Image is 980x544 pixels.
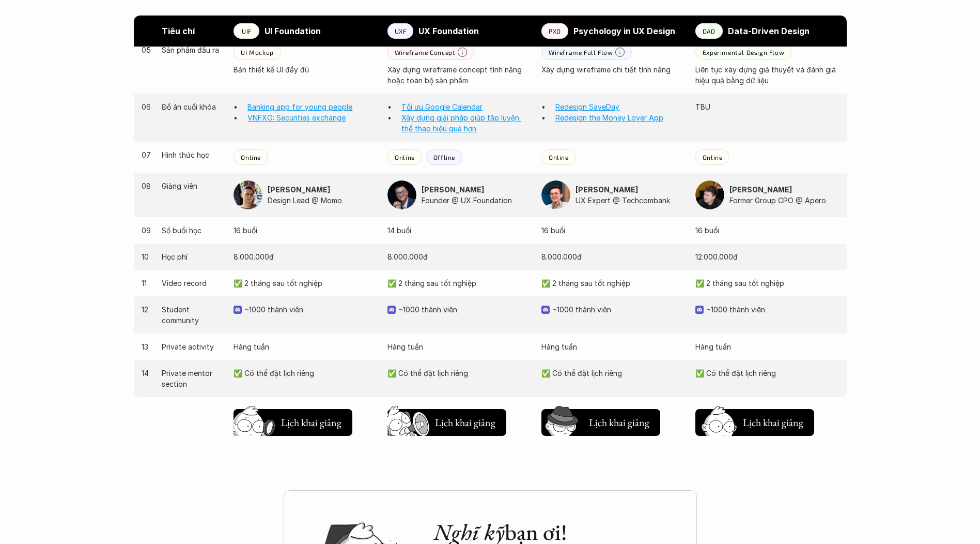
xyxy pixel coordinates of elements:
[549,154,569,161] p: Online
[142,101,152,112] p: 06
[541,251,685,262] p: 8.000.000đ
[575,195,685,206] p: UX Expert @ Techcombank
[422,185,484,194] strong: [PERSON_NAME]
[142,225,152,236] p: 09
[541,225,685,236] p: 16 buổi
[142,149,152,160] p: 07
[395,49,455,56] p: Wireframe Concept
[162,278,223,289] p: Video record
[573,26,675,36] strong: Psychology in UX Design
[142,180,152,191] p: 08
[280,415,342,430] h5: Lịch khai giảng
[541,341,685,352] p: Hàng tuần
[387,368,531,379] p: ✅ Có thể đặt lịch riêng
[162,26,195,36] strong: Tiêu chí
[244,304,377,315] p: ~1000 thành viên
[162,44,223,55] p: Sản phẩm đầu ra
[162,101,223,112] p: Đồ án cuối khóa
[162,225,223,236] p: Số buổi học
[234,405,352,436] a: Lịch khai giảng
[695,341,839,352] p: Hàng tuần
[401,102,483,111] a: Tối ưu Google Calendar
[395,154,415,161] p: Online
[541,405,660,436] a: Lịch khai giảng
[703,49,784,56] p: Experimental Design Flow
[241,49,273,56] p: UI Mockup
[162,341,223,352] p: Private activity
[234,278,377,289] p: ✅ 2 tháng sau tốt nghiệp
[387,64,531,86] p: Xây dựng wireframe concept tính năng hoặc toàn bộ sản phẩm
[265,26,321,36] strong: UI Foundation
[142,341,152,352] p: 13
[695,278,839,289] p: ✅ 2 tháng sau tốt nghiệp
[695,64,839,86] p: Liên tục xây dựng giả thuyết và đánh giá hiệu quả bằng dữ liệu
[541,278,685,289] p: ✅ 2 tháng sau tốt nghiệp
[398,304,531,315] p: ~1000 thành viên
[142,304,152,315] p: 12
[387,341,531,352] p: Hàng tuần
[401,113,521,133] a: Xây dựng giải pháp giúp tập luyện thể thao hiệu quả hơn
[728,26,810,36] strong: Data-Driven Design
[729,195,839,206] p: Former Group CPO @ Apero
[418,26,479,36] strong: UX Foundation
[541,64,685,75] p: Xây dựng wireframe chi tiết tính năng
[162,180,223,191] p: Giảng viên
[387,225,531,236] p: 14 buổi
[695,405,814,436] a: Lịch khai giảng
[387,409,506,436] button: Lịch khai giảng
[142,278,152,289] p: 11
[433,154,455,161] p: Offline
[234,341,377,352] p: Hàng tuần
[434,415,496,430] h5: Lịch khai giảng
[695,409,814,436] button: Lịch khai giảng
[242,27,252,35] p: UIF
[695,101,839,112] p: TBU
[234,409,352,436] button: Lịch khai giảng
[422,195,531,206] p: Founder @ UX Foundation
[549,27,561,35] p: PXD
[695,225,839,236] p: 16 buổi
[162,149,223,160] p: Hình thức học
[575,185,638,194] strong: [PERSON_NAME]
[247,113,346,122] a: VNFXO: Securities exchange
[268,195,377,206] p: Design Lead @ Momo
[387,251,531,262] p: 8.000.000đ
[555,113,663,122] a: Redesign the Money Lover App
[162,368,223,389] p: Private mentor section
[162,251,223,262] p: Học phí
[588,415,650,430] h5: Lịch khai giảng
[142,368,152,379] p: 14
[703,27,715,35] p: DAD
[695,368,839,379] p: ✅ Có thể đặt lịch riêng
[241,154,261,161] p: Online
[541,409,660,436] button: Lịch khai giảng
[234,64,377,75] p: Bản thiết kế UI đầy đủ
[234,225,377,236] p: 16 buổi
[387,405,506,436] a: Lịch khai giảng
[395,27,407,35] p: UXF
[695,251,839,262] p: 12.000.000đ
[162,304,223,326] p: Student community
[247,102,352,111] a: Banking app for young people
[142,44,152,55] p: 05
[555,102,619,111] a: Redesign SaveDay
[268,185,330,194] strong: [PERSON_NAME]
[142,251,152,262] p: 10
[234,368,377,379] p: ✅ Có thể đặt lịch riêng
[552,304,685,315] p: ~1000 thành viên
[742,415,804,430] h5: Lịch khai giảng
[387,278,531,289] p: ✅ 2 tháng sau tốt nghiệp
[703,154,723,161] p: Online
[729,185,792,194] strong: [PERSON_NAME]
[234,251,377,262] p: 8.000.000đ
[541,368,685,379] p: ✅ Có thể đặt lịch riêng
[706,304,839,315] p: ~1000 thành viên
[549,49,613,56] p: Wireframe Full Flow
